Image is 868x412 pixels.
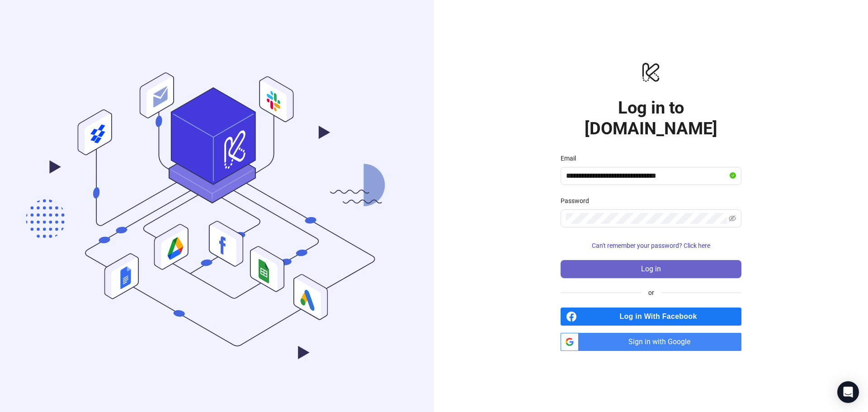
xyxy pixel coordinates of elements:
a: Sign in with Google [561,333,741,351]
span: eye-invisible [729,215,736,222]
a: Log in With Facebook [561,308,741,326]
input: Password [566,213,727,224]
label: Email [561,153,582,163]
h1: Log in to [DOMAIN_NAME] [561,97,741,139]
label: Password [561,196,595,206]
span: Sign in with Google [582,333,741,351]
a: Can't remember your password? Click here [561,242,741,249]
span: Log in [641,265,661,273]
button: Can't remember your password? Click here [561,238,741,253]
div: Open Intercom Messenger [837,381,859,403]
span: Can't remember your password? Click here [592,242,710,249]
span: Log in With Facebook [580,308,741,326]
input: Email [566,170,728,181]
span: or [641,288,661,298]
button: Log in [561,260,741,278]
